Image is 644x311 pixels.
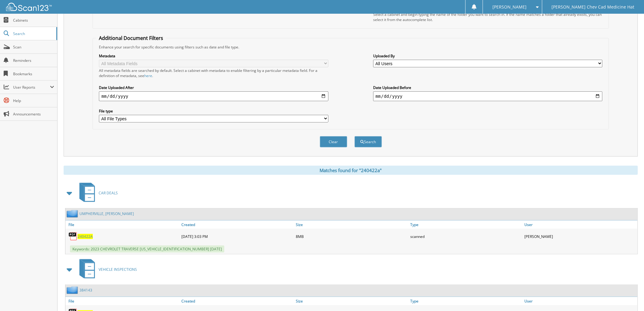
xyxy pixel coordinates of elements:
[76,257,137,281] a: VEHICLE INSPECTIONS
[99,190,118,196] span: CAR DEALS
[13,111,54,117] span: Announcements
[99,68,328,78] div: All metadata fields are searched by default. Select a cabinet with metadata to enable filtering b...
[65,297,180,305] a: File
[523,297,638,305] a: User
[99,85,328,90] label: Date Uploaded After
[523,221,638,229] a: User
[70,246,224,253] span: Keywords: 2023 CHEVROLET TRAVERSE [US_VEHICLE_IDENTIFICATION_NUMBER] [DATE]
[552,5,635,9] span: [PERSON_NAME] Chev Cad Medicine Hat
[78,234,93,239] a: 240422A
[6,3,52,11] img: scan123-logo-white.svg
[294,230,409,242] div: 8MB
[13,58,54,63] span: Reminders
[294,221,409,229] a: Size
[79,211,134,216] a: UMPHERVILLE, [PERSON_NAME]
[13,71,54,76] span: Bookmarks
[99,108,328,114] label: File type
[65,221,180,229] a: File
[68,232,78,241] img: PDF.png
[144,73,152,78] a: here
[180,297,294,305] a: Created
[96,44,605,50] div: Enhance your search for specific documents using filters such as date and file type.
[67,210,79,217] img: folder2.png
[64,166,638,175] div: Matches found for "240422a"
[409,297,523,305] a: Type
[13,98,54,103] span: Help
[409,221,523,229] a: Type
[180,221,294,229] a: Created
[373,53,602,58] label: Uploaded By
[409,230,523,242] div: scanned
[180,230,294,242] div: [DATE] 3:03 PM
[373,91,602,101] input: end
[373,85,602,90] label: Date Uploaded Before
[67,286,79,294] img: folder2.png
[99,91,328,101] input: start
[13,18,54,23] span: Cabinets
[96,35,166,41] legend: Additional Document Filters
[320,136,347,147] button: Clear
[523,230,638,242] div: [PERSON_NAME]
[76,181,118,205] a: CAR DEALS
[614,282,644,311] iframe: Chat Widget
[99,267,137,272] span: VEHICLE INSPECTIONS
[373,12,602,22] div: Select a cabinet and begin typing the name of the folder you want to search in. If the name match...
[355,136,382,147] button: Search
[13,31,53,36] span: Search
[99,53,328,58] label: Metadata
[13,85,50,90] span: User Reports
[493,5,527,9] span: [PERSON_NAME]
[294,297,409,305] a: Size
[13,44,54,50] span: Scan
[79,288,92,293] a: 384143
